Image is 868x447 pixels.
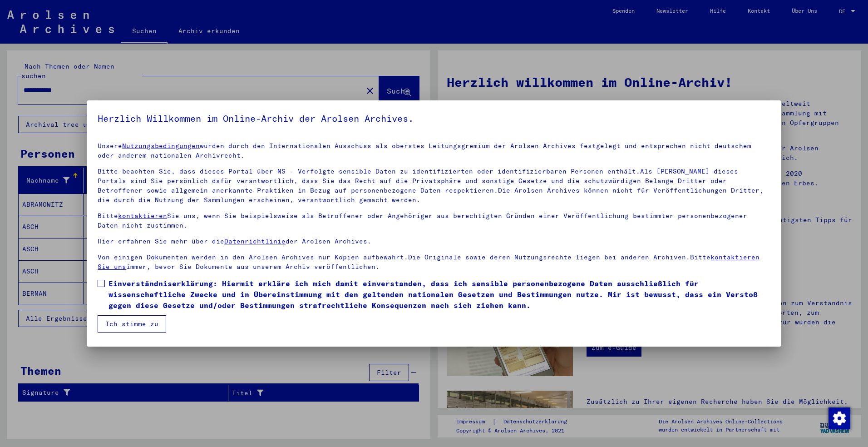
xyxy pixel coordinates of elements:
[98,167,770,205] p: Bitte beachten Sie, dass dieses Portal über NS - Verfolgte sensible Daten zu identifizierten oder...
[108,278,770,311] span: Einverständniserklärung: Hiermit erkläre ich mich damit einverstanden, dass ich sensible personen...
[98,141,770,160] p: Unsere wurden durch den Internationalen Ausschuss als oberstes Leitungsgremium der Arolsen Archiv...
[98,111,770,126] h5: Herzlich Willkommen im Online-Archiv der Arolsen Archives.
[828,407,850,429] div: Change consent
[122,142,200,150] a: Nutzungsbedingungen
[118,212,167,220] a: kontaktieren
[98,211,770,230] p: Bitte Sie uns, wenn Sie beispielsweise als Betroffener oder Angehöriger aus berechtigten Gründen ...
[224,237,286,245] a: Datenrichtlinie
[98,253,770,272] p: Von einigen Dokumenten werden in den Arolsen Archives nur Kopien aufbewahrt.Die Originale sowie d...
[98,315,166,333] button: Ich stimme zu
[829,407,850,429] img: Change consent
[98,237,770,246] p: Hier erfahren Sie mehr über die der Arolsen Archives.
